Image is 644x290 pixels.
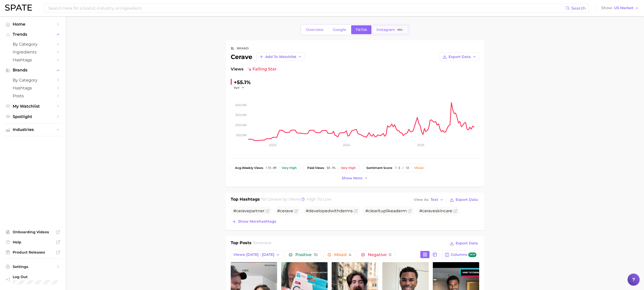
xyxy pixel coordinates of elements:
[234,86,245,90] button: YoY
[451,253,476,257] span: Columns
[468,253,476,257] span: new
[280,208,293,213] span: cerave
[456,241,478,245] span: Export Data
[351,25,371,34] a: TikTok
[307,197,331,202] span: high to low
[235,113,246,117] tspan: 300.0m
[342,176,363,180] span: Show more
[413,197,445,203] button: View AsText
[13,57,53,62] span: Hashtags
[13,68,53,72] span: Brands
[417,143,424,147] tspan: 2025
[4,92,62,100] a: Posts
[448,240,479,247] button: Export Data
[307,166,324,170] span: paid views
[362,164,428,172] button: sentiment score7.5 / 10Mixed
[13,93,53,98] span: Posts
[395,166,409,170] span: 7.5 / 10
[306,208,353,213] span: #developedwithderms
[13,32,53,37] span: Trends
[600,5,640,11] button: ShowUS Market
[13,104,53,109] span: My Watchlist
[448,196,479,203] button: Export Data
[4,263,62,270] a: Settings
[231,240,252,247] h1: Top Posts
[235,123,246,127] tspan: 200.0m
[389,252,391,257] span: 0
[13,230,53,234] span: Onboarding Videos
[295,253,318,257] span: Positive
[238,219,276,224] span: Show more hashtags
[414,166,423,170] div: Mixed
[341,175,369,182] button: Show more
[398,28,402,32] span: Beta
[601,7,613,9] span: Show
[4,76,62,84] a: by Category
[256,52,305,61] button: Add to Watchlist
[377,28,395,32] span: Instagram
[231,164,301,172] button: avg.weekly views178.0mVery high
[294,209,298,213] button: Flag as miscategorized or irrelevant
[303,164,360,172] button: paid views88.9%Very high
[269,143,276,147] tspan: 2023
[372,25,408,34] a: InstagramBeta
[4,40,62,48] a: by Category
[48,4,566,12] input: Search here for a brand, industry, or ingredient
[258,240,272,245] span: cerave
[13,78,53,83] span: by Category
[366,166,392,170] span: sentiment score
[233,208,264,213] span: # partner
[431,198,438,201] span: Text
[234,78,251,86] div: +55.1%
[349,252,351,257] span: 4
[327,166,335,170] span: 88.9%
[4,113,62,121] a: Spotlight
[235,103,246,107] tspan: 400.0m
[334,253,351,257] span: Mixed
[365,208,407,213] span: #clearituplikeaderm
[4,31,62,38] button: Trends
[4,126,62,133] button: Industries
[13,114,53,119] span: Spotlight
[329,25,350,34] a: Google
[4,248,62,256] a: Product Releases
[4,273,62,286] a: Log out. Currently logged in with e-mail lynne.stewart@mpgllc.com.
[4,228,62,236] a: Onboarding Videos
[13,240,53,244] span: Help
[265,209,270,213] button: Flag as miscategorized or irrelevant
[419,208,452,213] span: # skincare
[355,28,367,32] span: TikTok
[5,5,32,11] img: SPATE
[571,6,586,11] span: Search
[236,133,246,137] tspan: 100.0m
[453,209,457,213] button: Flag as miscategorized or irrelevant
[13,264,53,269] span: Settings
[456,198,478,202] span: Export Data
[368,253,391,257] span: Negative
[4,20,62,28] a: Home
[4,238,62,246] a: Help
[4,84,62,92] a: Hashtags
[4,102,62,110] a: My Watchlist
[4,66,62,74] button: Brands
[4,48,62,56] a: Ingredients
[277,208,293,213] span: #
[261,196,331,203] h2: for by Views
[235,166,242,170] abbr: average
[234,253,274,257] span: Views: [DATE] - [DATE]
[354,209,358,213] button: Flag as miscategorized or irrelevant
[268,197,281,202] span: cerave
[282,166,297,170] div: Very high
[265,55,296,59] span: Add to Watchlist
[442,250,479,259] button: Columnsnew
[231,250,283,259] button: Views: [DATE] - [DATE]
[314,252,318,257] span: 16
[614,7,633,9] span: US Market
[13,250,53,255] span: Product Releases
[4,56,62,64] a: Hashtags
[13,127,53,132] span: Industries
[237,45,249,51] div: brand
[235,166,263,170] span: weekly views
[231,196,260,203] h1: Top Hashtags
[236,208,249,213] span: cerave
